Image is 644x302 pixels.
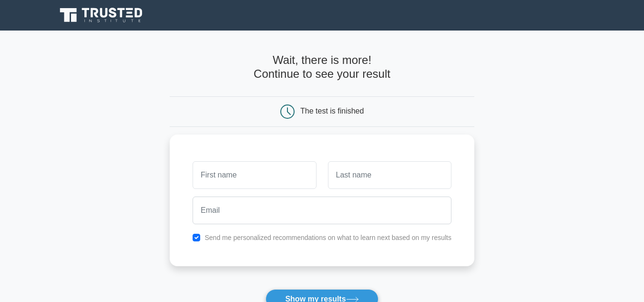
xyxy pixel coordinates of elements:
[193,161,316,189] input: First name
[193,197,451,224] input: Email
[204,234,451,241] label: Send me personalized recommendations on what to learn next based on my results
[328,161,451,189] input: Last name
[300,107,364,115] div: The test is finished
[170,53,474,81] h4: Wait, there is more! Continue to see your result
